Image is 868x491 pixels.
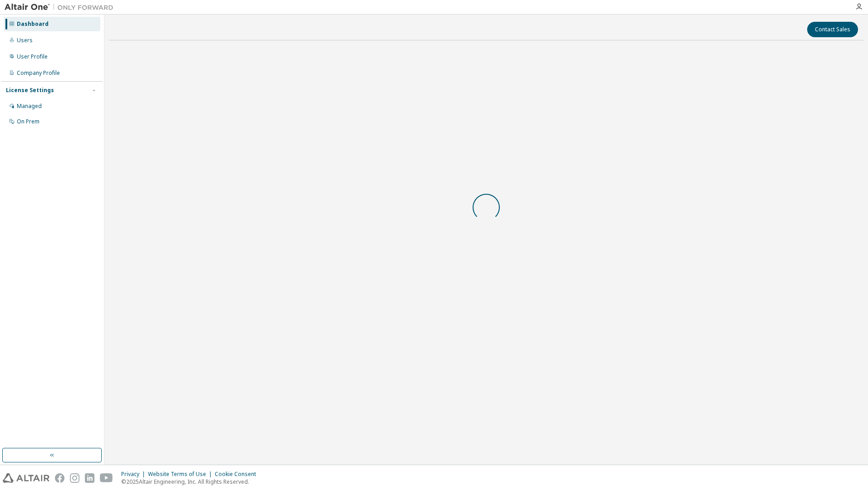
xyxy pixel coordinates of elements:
[3,473,49,483] img: altair_logo.svg
[148,471,215,478] div: Website Terms of Use
[55,473,64,483] img: facebook.svg
[121,478,261,486] p: © 2025 Altair Engineering, Inc. All Rights Reserved.
[17,103,42,110] div: Managed
[807,22,858,37] button: Contact Sales
[121,471,148,478] div: Privacy
[85,473,94,483] img: linkedin.svg
[70,473,79,483] img: instagram.svg
[17,37,33,44] div: Users
[17,53,48,60] div: User Profile
[100,473,113,483] img: youtube.svg
[17,20,49,28] div: Dashboard
[17,118,39,125] div: On Prem
[215,471,261,478] div: Cookie Consent
[6,87,54,94] div: License Settings
[17,69,60,77] div: Company Profile
[5,3,118,12] img: Altair One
